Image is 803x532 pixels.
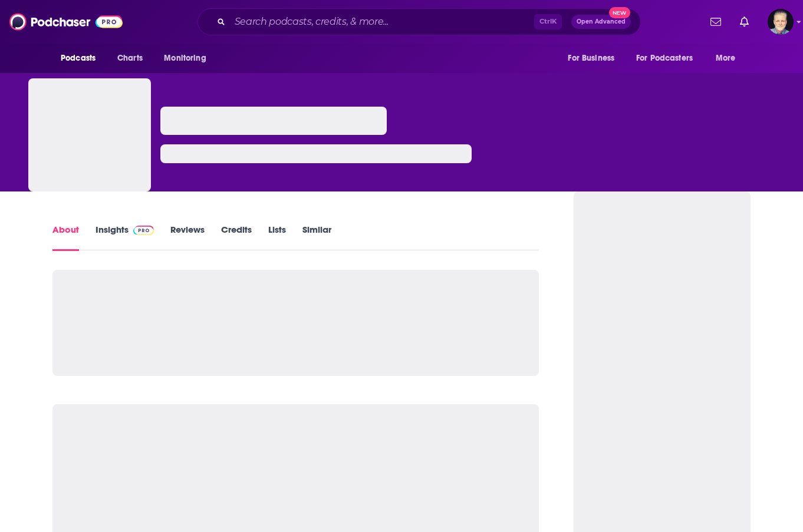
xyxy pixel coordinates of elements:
div: Search podcasts, credits, & more... [198,8,641,35]
button: open menu [52,47,111,70]
span: New [609,7,630,18]
a: InsightsPodchaser Pro [96,224,154,251]
button: open menu [707,47,751,70]
img: User Profile [768,9,794,35]
span: More [716,50,736,67]
button: open menu [560,47,629,70]
span: Charts [117,50,143,67]
span: For Business [568,50,614,67]
a: Similar [302,224,331,251]
a: Lists [268,224,286,251]
span: Monitoring [164,50,206,67]
span: Ctrl K [534,14,562,29]
span: Open Advanced [577,19,626,25]
button: open menu [156,47,221,70]
a: Credits [221,224,252,251]
span: Podcasts [61,50,96,67]
span: Logged in as JonesLiterary [768,9,794,35]
a: Show notifications dropdown [735,12,753,32]
a: Show notifications dropdown [706,12,726,32]
button: open menu [628,47,710,70]
img: Podchaser - Follow, Share and Rate Podcasts [9,11,123,33]
img: Podchaser Pro [133,226,154,235]
input: Search podcasts, credits, & more... [230,12,534,31]
button: Show profile menu [768,9,794,35]
a: About [52,224,79,251]
span: For Podcasters [636,50,693,67]
a: Reviews [170,224,205,251]
a: Charts [110,47,150,70]
button: Open AdvancedNew [571,15,631,29]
